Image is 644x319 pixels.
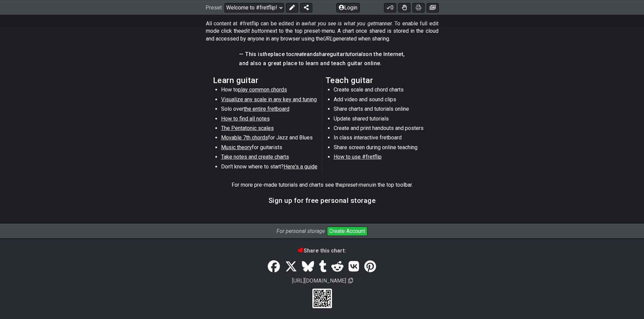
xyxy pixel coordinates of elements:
span: Movable 7th chords [221,134,268,141]
h4: — This is place to and guitar on the Internet, [239,51,405,58]
span: How to find all notes [221,115,270,122]
li: How to [221,86,317,96]
p: For more pre-made tutorials and charts see the in the top toolbar. [232,181,413,189]
button: Create Account [327,227,367,236]
li: Don't know where to start? [221,163,317,172]
li: Share charts and tutorials online [334,105,430,115]
span: How to use #fretflip [334,154,382,160]
span: Music theory [221,144,252,151]
div: Scan to view on your cellphone. [312,289,332,308]
h3: Sign up for free personal storage [268,197,376,204]
b: Share this chart: [298,247,346,254]
em: share [316,51,330,57]
a: VK [346,257,362,276]
h4: and also a great place to learn and teach guitar online. [239,60,405,67]
li: Add video and sound clips [334,96,430,105]
button: Create image [427,3,439,12]
li: for guitarists [221,144,317,153]
span: Take notes and create charts [221,154,289,160]
span: Visualize any scale in any key and tuning [221,96,317,103]
a: Reddit [329,257,346,276]
a: Share on Facebook [265,257,282,276]
em: what you see is what you get [304,20,375,27]
span: Copy url to clipboard [348,277,353,284]
span: play common chords [238,86,287,93]
h2: Learn guitar [213,77,319,84]
li: Create and print handouts and posters [334,125,430,134]
em: URL [323,35,333,42]
button: Share Preset [300,3,312,12]
select: Preset [224,3,284,12]
a: Bluesky [300,257,316,276]
a: Tumblr [316,257,329,276]
h2: Teach guitar [326,77,431,84]
a: Pinterest [361,257,378,276]
span: [URL][DOMAIN_NAME] [291,276,347,285]
li: Update shared tutorials [334,115,430,125]
a: Tweet [283,257,300,276]
span: Preset [206,4,222,11]
li: Share screen during online teaching [334,144,430,153]
li: Create scale and chord charts [334,86,430,96]
li: for Jazz and Blues [221,134,317,143]
em: edit button [241,28,267,34]
p: All content at #fretflip can be edited in a manner. To enable full edit mode click the next to th... [206,20,438,43]
i: For personal storage [277,228,325,234]
li: Solo over [221,105,317,115]
button: Toggle Dexterity for all fretkits [398,3,410,12]
button: Login [336,3,360,12]
span: The Pentatonic scales [221,125,274,131]
span: Here's a guide [284,163,317,170]
li: In class interactive fretboard [334,134,430,143]
em: the [263,51,270,57]
button: 0 [384,3,396,12]
em: tutorials [345,51,366,57]
button: Edit Preset [286,3,298,12]
em: create [291,51,306,57]
span: the entire fretboard [244,106,289,112]
em: preset-menu [343,182,372,188]
button: Print [412,3,425,12]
